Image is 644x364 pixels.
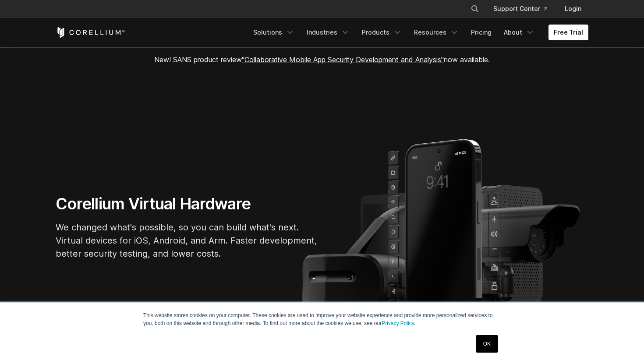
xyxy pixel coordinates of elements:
[357,25,407,40] a: Products
[248,25,588,40] div: Navigation Menu
[248,25,300,40] a: Solutions
[486,1,554,17] a: Support Center
[460,1,588,17] div: Navigation Menu
[56,221,318,260] p: We changed what's possible, so you can build what's next. Virtual devices for iOS, Android, and A...
[382,320,415,326] a: Privacy Policy.
[466,25,497,40] a: Pricing
[242,55,444,64] a: "Collaborative Mobile App Security Development and Analysis"
[476,335,498,353] a: OK
[154,55,490,64] span: New! SANS product review now available.
[56,27,125,38] a: Corellium Home
[548,25,588,40] a: Free Trial
[499,25,540,40] a: About
[409,25,464,40] a: Resources
[467,1,483,17] button: Search
[56,194,318,214] h1: Corellium Virtual Hardware
[558,1,588,17] a: Login
[143,311,501,327] p: This website stores cookies on your computer. These cookies are used to improve your website expe...
[301,25,355,40] a: Industries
